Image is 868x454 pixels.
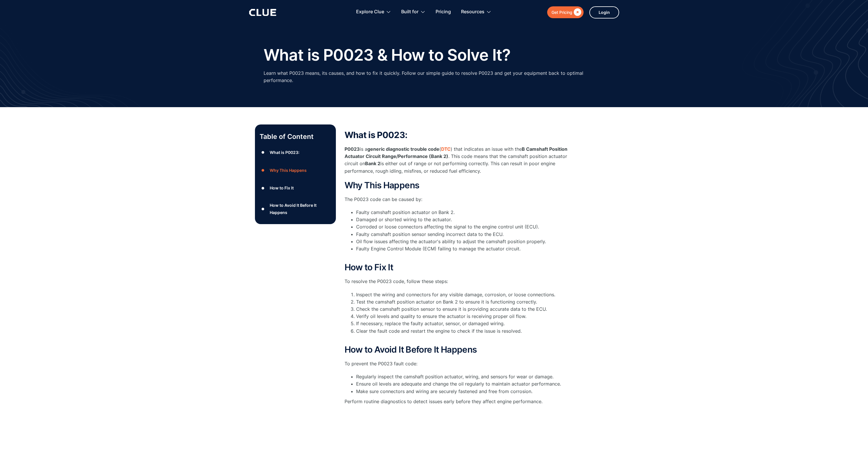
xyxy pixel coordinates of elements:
li: Ensure oil levels are adequate and change the oil regularly to maintain actuator performance. [356,380,576,388]
li: Inspect the wiring and connectors for any visible damage, corrosion, or loose connections. [356,291,576,298]
p: To resolve the P0023 code, follow these steps: [345,278,576,285]
a: ●Why This Happens [260,166,331,175]
strong: Bank 2 [365,161,380,166]
div: Explore Clue [356,3,391,21]
li: Regularly inspect the camshaft position actuator, wiring, and sensors for wear or damage. [356,373,576,380]
p: Perform routine diagnostics to detect issues early before they affect engine performance. [345,398,576,405]
p: is a ( ) that indicates an issue with the . This code means that the camshaft position actuator c... [345,146,576,175]
div: ● [260,184,266,192]
li: Faulty Engine Control Module (ECM) failing to manage the actuator circuit. [356,245,576,260]
div: Explore Clue [356,3,384,21]
strong: generic diagnostic trouble code [367,146,439,152]
div: Built for [401,3,425,21]
strong: P0023 [345,146,360,152]
div: Built for [401,3,419,21]
p: Learn what P0023 means, its causes, and how to fix it quickly. Follow our simple guide to resolve... [264,70,605,84]
p: To prevent the P0023 fault code: [345,360,576,367]
a: Pricing [436,3,451,21]
li: If necessary, replace the faulty actuator, sensor, or damaged wiring. [356,320,576,327]
div: How to Avoid It Before It Happens [270,202,331,216]
div: Resources [461,3,491,21]
p: The P0023 code can be caused by: [345,196,576,203]
a: ●What is P0023: [260,148,331,157]
h2: How to Avoid It Before It Happens [345,345,576,354]
li: Corroded or loose connectors affecting the signal to the engine control unit (ECU). [356,223,576,230]
li: Faulty camshaft position actuator on Bank 2. [356,209,576,216]
div: Get Pricing [551,9,572,16]
div: Resources [461,3,484,21]
div: What is P0023: [270,149,299,156]
p: Table of Content [260,132,331,141]
div: ● [260,148,266,157]
li: Clear the fault code and restart the engine to check if the issue is resolved. [356,328,576,342]
a: DTC [441,146,451,152]
h1: What is P0023 & How to Solve It? [264,46,510,64]
strong: What is P0023: [345,130,408,140]
li: Damaged or shorted wiring to the actuator. [356,216,576,223]
a: ●How to Fix It [260,184,331,192]
h2: Why This Happens [345,181,576,190]
li: Faulty camshaft position sensor sending incorrect data to the ECU. [356,231,576,238]
div: ● [260,204,266,213]
li: Oil flow issues affecting the actuator's ability to adjust the camshaft position properly. [356,238,576,245]
li: Make sure connectors and wiring are securely fastened and free from corrosion. [356,388,576,395]
div: ● [260,166,266,175]
a: Get Pricing [547,6,584,18]
a: Login [589,6,619,18]
div:  [572,9,581,16]
div: How to Fix It [270,184,294,191]
h2: How to Fix It [345,263,576,272]
a: ●How to Avoid It Before It Happens [260,202,331,216]
li: Test the camshaft position actuator on Bank 2 to ensure it is functioning correctly. [356,298,576,306]
li: Check the camshaft position sensor to ensure it is providing accurate data to the ECU. [356,306,576,313]
div: Why This Happens [270,167,307,174]
li: Verify oil levels and quality to ensure the actuator is receiving proper oil flow. [356,313,576,320]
